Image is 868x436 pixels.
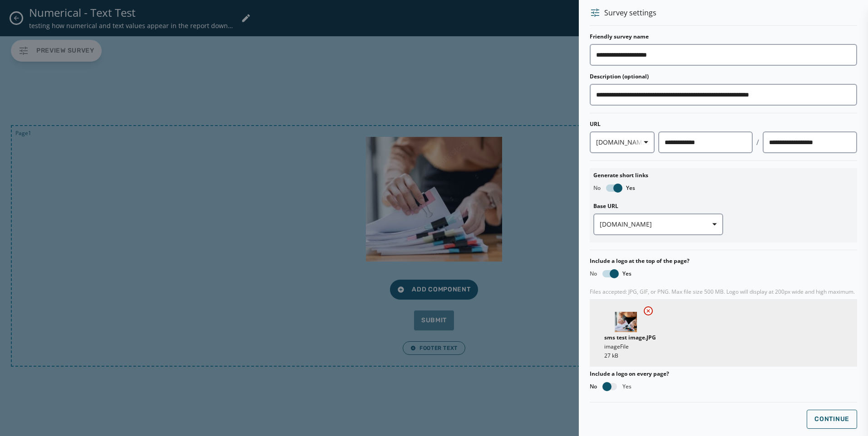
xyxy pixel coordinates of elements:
[593,172,853,179] label: Generate short links
[593,184,601,192] span: No
[814,416,849,423] span: Continue
[658,131,753,153] input: Client slug
[596,138,648,147] span: [DOMAIN_NAME]
[763,131,857,153] input: Survey slug
[590,257,857,265] label: Include a logo at the top of the page?
[590,288,857,296] span: Files accepted: JPG, GIF, or PNG. Max file size 500 MB. Logo will display at 200px wide and high ...
[590,73,649,80] label: Description (optional)
[590,370,857,378] label: Include a logo on every page?
[590,131,655,153] button: [DOMAIN_NAME]
[615,312,637,332] img: Thumbnail
[604,7,656,18] span: Survey settings
[590,383,597,390] span: No
[590,270,597,277] span: No
[626,184,635,192] span: Yes
[590,121,857,128] div: URL
[604,352,691,359] p: 27 kB
[600,220,717,229] span: [DOMAIN_NAME]
[590,33,649,40] label: Friendly survey name
[644,306,653,315] button: Remove file
[807,410,857,429] button: Continue
[604,343,629,350] span: image File
[622,383,631,390] span: Yes
[756,137,759,148] div: /
[593,213,724,235] button: [DOMAIN_NAME]
[622,270,631,277] span: Yes
[604,334,691,341] p: sms test image.JPG
[593,203,724,210] label: Base URL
